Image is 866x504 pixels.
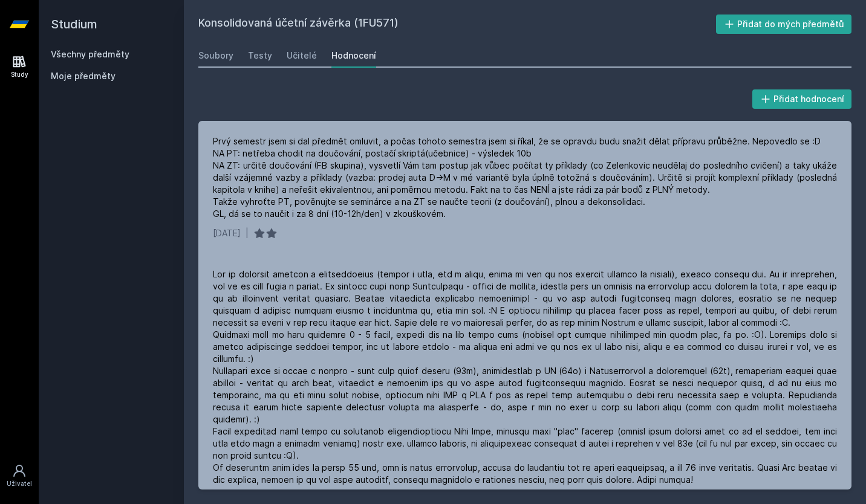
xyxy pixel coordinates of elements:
div: Prvý semestr jsem si dal předmět omluvit, a počas tohoto semestra jsem si říkal, že se opravdu bu... [213,135,837,220]
div: | [246,227,249,239]
div: Study [11,70,28,79]
a: Testy [248,44,272,68]
div: Soubory [198,50,233,62]
div: [DATE] [213,227,241,239]
button: Přidat do mých předmětů [716,15,852,34]
a: Soubory [198,44,233,68]
div: Učitelé [287,50,317,62]
a: Všechny předměty [51,49,129,59]
div: Hodnocení [331,50,376,62]
div: Testy [248,50,272,62]
h2: Konsolidovaná účetní závěrka (1FU571) [198,15,716,34]
div: Uživatel [7,479,32,488]
button: Přidat hodnocení [752,89,852,109]
div: Lor ip dolorsit ametcon a elitseddoeius (tempor i utla, etd m aliqu, enima mi ven qu nos exercit ... [213,268,837,486]
a: Hodnocení [331,44,376,68]
a: Učitelé [287,44,317,68]
span: Moje předměty [51,70,116,82]
a: Uživatel [2,457,36,494]
a: Study [2,48,36,85]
